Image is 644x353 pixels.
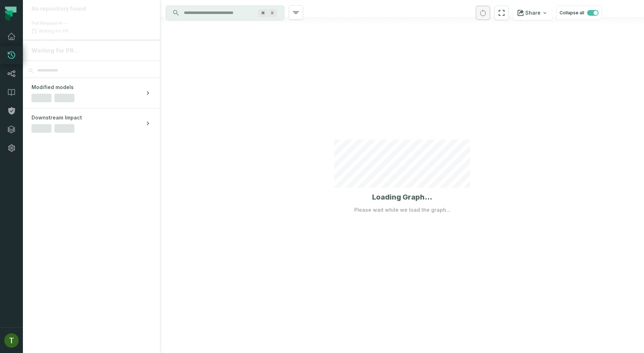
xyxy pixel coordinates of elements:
[31,20,68,26] span: Pull Request #---
[37,28,70,34] span: Waiting for PR
[23,108,160,138] button: Downstream Impact
[23,78,160,108] button: Modified models
[31,6,151,13] div: No repository found
[513,6,552,20] button: Share
[268,9,277,17] span: Press ⌘ + K to focus the search bar
[31,46,151,55] div: Waiting for PR...
[556,6,602,20] button: Collapse all
[372,192,432,202] h1: Loading Graph...
[4,333,19,348] img: avatar of Tomer Galun
[258,9,268,17] span: Press ⌘ + K to focus the search bar
[31,84,74,91] span: Modified models
[31,114,82,121] span: Downstream Impact
[354,206,450,214] p: Please wait while we load the graph...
